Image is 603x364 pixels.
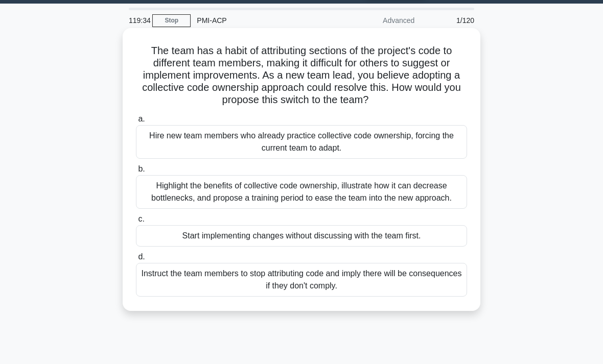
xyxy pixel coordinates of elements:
[138,114,145,123] span: a.
[421,10,480,31] div: 1/120
[138,164,145,173] span: b.
[138,214,144,223] span: c.
[123,10,152,31] div: 119:34
[136,263,467,297] div: Instruct the team members to stop attributing code and imply there will be consequences if they d...
[136,225,467,247] div: Start implementing changes without discussing with the team first.
[191,10,331,31] div: PMI-ACP
[331,10,421,31] div: Advanced
[152,14,191,27] a: Stop
[138,252,145,261] span: d.
[136,175,467,209] div: Highlight the benefits of collective code ownership, illustrate how it can decrease bottlenecks, ...
[136,125,467,159] div: Hire new team members who already practice collective code ownership, forcing the current team to...
[135,44,468,107] h5: The team has a habit of attributing sections of the project's code to different team members, mak...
